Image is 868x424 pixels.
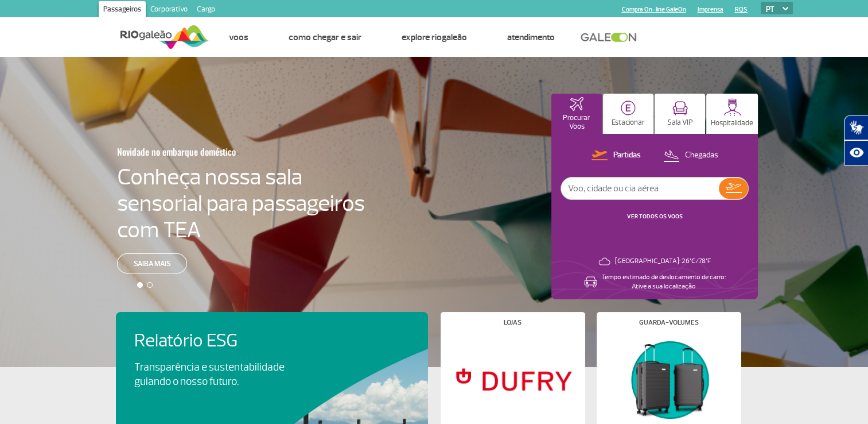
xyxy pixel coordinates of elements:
[844,115,868,165] div: Plugin de acessibilidade da Hand Talk.
[504,319,521,326] h4: Lojas
[627,213,683,220] a: VER TODOS OS VOOS
[192,1,220,20] a: Cargo
[551,94,602,134] button: Procurar Voos
[99,1,146,20] a: Passageiros
[134,330,410,389] a: Relatório ESGTransparência e sustentabilidade guiando o nosso futuro.
[621,101,636,115] img: carParkingHome.svg
[615,257,711,266] p: [GEOGRAPHIC_DATA]: 26°C/78°F
[402,32,467,43] a: Explore RIOgaleão
[685,150,718,161] p: Chegadas
[735,6,748,13] a: RQS
[570,97,583,111] img: airplaneHomeActive.svg
[117,253,187,273] a: Saiba mais
[606,335,731,423] img: Guarda-volumes
[655,94,705,134] button: Sala VIP
[672,101,688,115] img: vipRoom.svg
[603,94,653,134] button: Estacionar
[723,98,741,116] img: hospitality.svg
[561,178,719,199] input: Voo, cidade ou cia aérea
[711,119,753,128] p: Hospitalidade
[698,6,723,13] a: Imprensa
[639,319,699,326] h4: Guarda-volumes
[706,94,758,134] button: Hospitalidade
[117,164,365,243] h4: Conheça nossa sala sensorial para passageiros com TEA
[588,148,644,163] button: Partidas
[117,140,309,164] h3: Novidade no embarque doméstico
[602,273,726,291] p: Tempo estimado de deslocamento de carro: Ative a sua localização
[613,150,641,161] p: Partidas
[229,32,248,43] a: Voos
[612,118,645,127] p: Estacionar
[557,114,596,131] p: Procurar Voos
[622,6,686,13] a: Compra On-line GaleOn
[667,118,693,127] p: Sala VIP
[844,115,868,140] button: Abrir tradutor de língua de sinais.
[507,32,555,43] a: Atendimento
[624,212,686,221] button: VER TODOS OS VOOS
[450,335,575,423] img: Lojas
[134,360,297,389] p: Transparência e sustentabilidade guiando o nosso futuro.
[134,330,317,352] h4: Relatório ESG
[844,140,868,165] button: Abrir recursos assistivos.
[660,148,722,163] button: Chegadas
[146,1,192,20] a: Corporativo
[289,32,361,43] a: Como chegar e sair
